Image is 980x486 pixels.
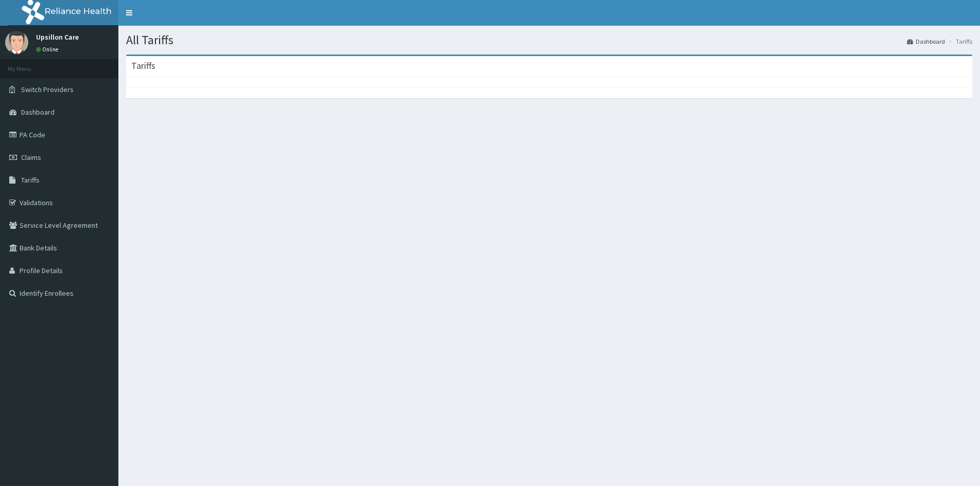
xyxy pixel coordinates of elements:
[36,33,79,41] p: Upsillon Care
[36,46,61,53] a: Online
[5,31,28,54] img: User Image
[21,153,41,162] span: Claims
[946,37,972,46] li: Tariffs
[907,37,945,46] a: Dashboard
[21,175,40,185] span: Tariffs
[21,107,55,117] span: Dashboard
[126,33,972,47] h1: All Tariffs
[21,85,74,94] span: Switch Providers
[131,61,155,70] h3: Tariffs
